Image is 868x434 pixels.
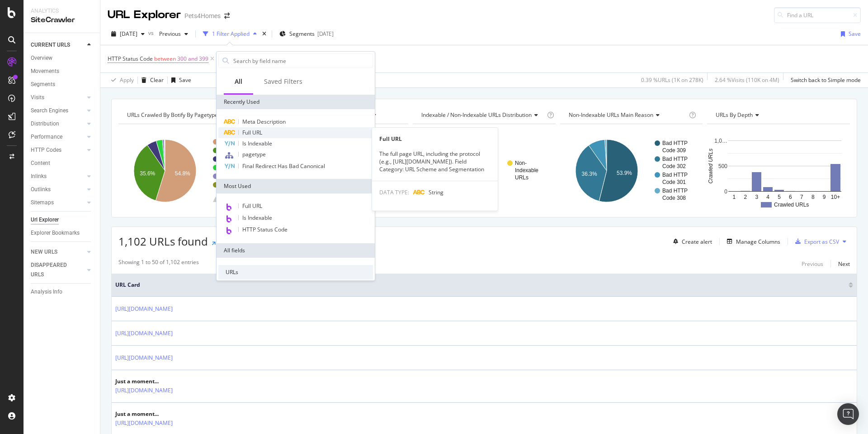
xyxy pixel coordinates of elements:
text: Code 301 [662,179,686,185]
text: 9 [823,194,826,200]
div: Overview [31,53,52,63]
div: CURRENT URLS [31,40,70,50]
span: 1,102 URLs found [118,234,208,249]
div: Analysis Info [31,287,62,297]
a: Performance [31,132,85,142]
div: NEW URLS [31,247,57,257]
span: Indexable / Non-Indexable URLs distribution [421,111,532,119]
text: URLs [515,174,528,181]
text: 6 [789,194,792,200]
a: [URL][DOMAIN_NAME] [115,419,173,428]
div: Apply [120,76,134,84]
div: URLs [218,265,373,280]
h4: URLs by Depth [714,108,842,122]
h4: URLs Crawled By Botify By pagetype [125,108,253,122]
button: Manage Columns [723,236,780,247]
div: Full URL [372,135,498,143]
div: [DATE] [317,30,334,38]
div: All fields [217,243,375,258]
span: DATA TYPE: [379,188,409,196]
button: Create alert [670,234,712,249]
a: Movements [31,67,94,76]
div: Segments [31,80,55,89]
button: Clear [138,73,164,87]
text: 8 [811,194,815,200]
div: Url Explorer [31,215,59,225]
a: Visits [31,93,85,102]
div: URL Explorer [108,7,181,23]
text: 4 [767,194,770,200]
a: DISAPPEARED URLS [31,260,85,280]
span: pagetype [242,150,266,158]
div: Open Intercom Messenger [837,403,859,425]
text: Code 302 [662,163,686,169]
button: 1 Filter Applied [199,27,260,41]
text: 2 [744,194,747,200]
text: Bad HTTP [662,156,688,162]
a: Url Explorer [31,215,94,225]
div: Manage Columns [736,238,780,246]
a: [URL][DOMAIN_NAME] [115,353,173,362]
text: Bad HTTP [662,140,688,146]
button: [DATE] [108,27,148,41]
div: Content [31,159,50,168]
text: 1 [733,194,736,200]
button: Export as CSV [792,234,839,249]
a: [URL][DOMAIN_NAME] [115,329,173,338]
a: HTTP Codes [31,145,85,155]
text: 53.9% [617,170,632,176]
text: Crawled URLs [708,149,714,183]
div: SiteCrawler [31,15,93,25]
text: 500 [718,163,727,169]
span: HTTP Status Code [108,55,153,63]
button: Save [837,27,861,41]
div: Save [849,30,861,38]
a: Explorer Bookmarks [31,228,94,238]
a: Outlinks [31,185,85,194]
div: Save [179,76,191,84]
span: URL Card [115,281,846,289]
div: times [260,29,268,39]
div: HTTP Codes [31,145,61,155]
a: Overview [31,53,94,63]
span: 2025 Sep. 28th [120,30,137,38]
svg: A chart. [118,131,260,210]
div: The full page URL, including the protocol (e.g., [URL][DOMAIN_NAME]). Field Category: URL Scheme ... [372,150,498,173]
text: Code 308 [662,195,686,201]
div: A chart. [560,131,702,210]
a: Segments [31,80,94,89]
div: Create alert [682,238,712,246]
text: 3 [755,194,759,200]
div: Recently Used [217,95,375,109]
div: Saved Filters [264,77,302,86]
span: String [429,188,443,196]
text: 36.3% [581,171,597,177]
div: Just a moment... [115,410,212,418]
svg: A chart. [707,131,849,210]
div: 0.39 % URLs ( 1K on 278K ) [641,76,703,84]
span: between [154,55,176,63]
a: Content [31,159,94,168]
div: arrow-right-arrow-left [224,13,230,19]
text: Bad HTTP [662,188,688,194]
button: Previous [802,258,823,269]
h4: Non-Indexable URLs Main Reason [567,108,688,122]
div: Analytics [31,7,93,15]
text: Code 309 [662,147,686,154]
a: Distribution [31,119,85,129]
text: 0 [725,188,728,195]
div: Movements [31,67,59,76]
input: Find a URL [774,7,861,23]
div: Sitemaps [31,198,54,207]
div: Distribution [31,119,59,129]
div: Showing 1 to 50 of 1,102 entries [118,258,199,269]
text: 54.8% [175,170,190,177]
span: HTTP Status Code [242,226,288,233]
text: 7 [800,194,803,200]
text: Non- [515,160,527,166]
button: Apply [108,73,134,87]
div: Just a moment... [115,377,212,386]
text: 5 [778,194,781,200]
